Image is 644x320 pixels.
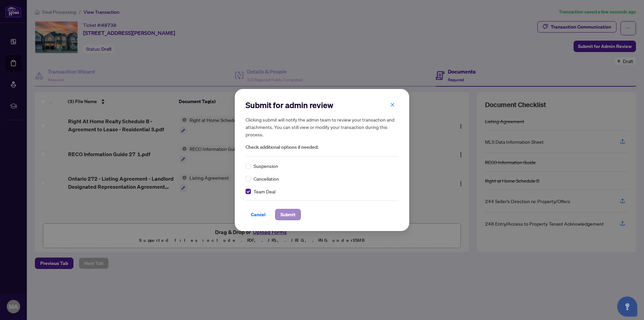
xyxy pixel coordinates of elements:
[254,175,279,182] span: Cancellation
[254,162,278,170] span: Suspension
[254,188,275,195] span: Team Deal
[246,143,398,151] span: Check additional options if needed:
[275,209,301,220] button: Submit
[617,296,637,317] button: Open asap
[246,209,271,220] button: Cancel
[251,209,266,220] span: Cancel
[390,102,395,107] span: close
[246,116,398,138] h5: Clicking submit will notify the admin team to review your transaction and attachments. You can st...
[280,209,296,220] span: Submit
[246,100,398,110] h2: Submit for admin review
